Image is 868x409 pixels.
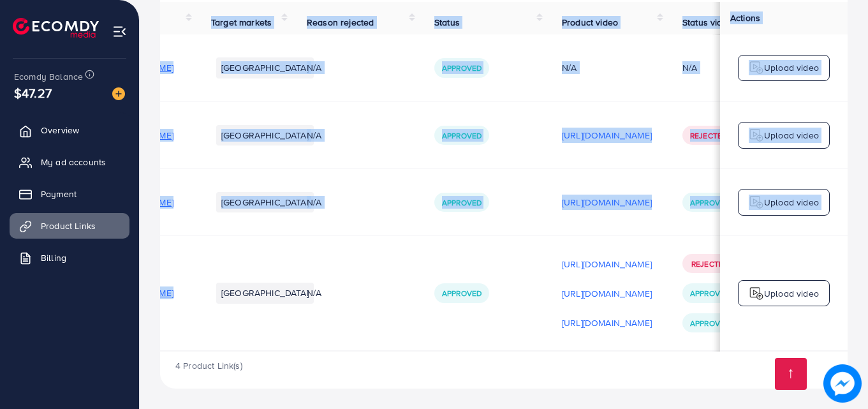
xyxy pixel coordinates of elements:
span: Approved [690,288,730,299]
span: Product Links [41,219,96,232]
p: Upload video [764,60,819,75]
p: Upload video [764,286,819,301]
img: logo [749,128,764,143]
li: [GEOGRAPHIC_DATA] [216,283,314,303]
span: N/A [307,286,321,299]
img: logo [749,286,764,301]
div: N/A [562,61,652,74]
img: logo [13,18,99,38]
span: N/A [307,61,321,74]
span: Approved [442,63,482,73]
span: My ad accounts [41,156,106,168]
span: 4 Product Link(s) [175,359,242,372]
a: Product Links [10,213,129,239]
span: Rejected [691,258,728,269]
span: Actions [730,11,760,24]
span: Status [434,16,460,29]
span: Approved [442,130,482,141]
li: [GEOGRAPHIC_DATA] [216,57,314,78]
span: $47.27 [14,84,52,102]
li: [GEOGRAPHIC_DATA] [216,125,314,145]
a: Billing [10,245,129,271]
span: N/A [307,129,321,142]
a: My ad accounts [10,149,129,175]
a: Payment [10,181,129,207]
p: [URL][DOMAIN_NAME] [562,286,652,301]
span: Approved [442,288,482,299]
span: Ecomdy Balance [14,70,83,83]
li: [GEOGRAPHIC_DATA] [216,192,314,212]
span: Product video [562,16,618,29]
img: image [112,87,125,100]
p: [URL][DOMAIN_NAME] [562,315,652,331]
img: image [823,364,862,403]
p: Upload video [764,128,819,143]
img: menu [112,24,127,39]
span: N/A [307,196,321,209]
span: Rejected [690,130,727,141]
span: Approved [690,197,730,208]
p: [URL][DOMAIN_NAME] [562,195,652,210]
p: [URL][DOMAIN_NAME] [562,128,652,143]
span: Target markets [211,16,272,29]
span: Overview [41,124,79,137]
span: Billing [41,251,66,264]
span: Status video [682,16,733,29]
a: Overview [10,117,129,143]
span: Approved [690,318,730,329]
img: logo [749,60,764,75]
img: logo [749,195,764,210]
span: Payment [41,188,77,200]
div: N/A [682,61,697,74]
p: [URL][DOMAIN_NAME] [562,257,652,272]
p: Upload video [764,195,819,210]
span: Reason rejected [307,16,374,29]
span: Approved [442,197,482,208]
